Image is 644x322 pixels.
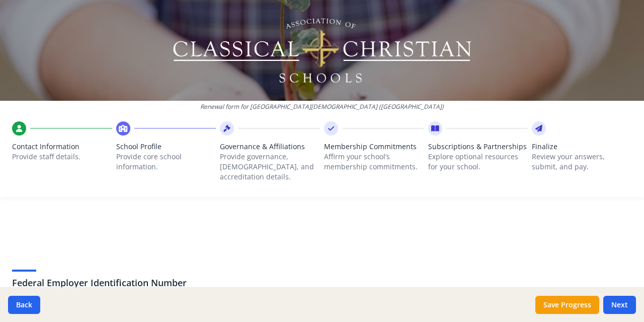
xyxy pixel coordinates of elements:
[116,142,216,152] span: School Profile
[12,276,632,290] h3: Federal Employer Identification Number
[172,15,473,86] img: Logo
[603,296,636,314] button: Next
[324,152,424,172] p: Affirm your school’s membership commitments.
[220,152,320,182] p: Provide governance, [DEMOGRAPHIC_DATA], and accreditation details.
[12,142,112,152] span: Contact Information
[428,152,528,172] p: Explore optional resources for your school.
[532,152,632,172] p: Review your answers, submit, and pay.
[12,152,112,162] p: Provide staff details.
[220,142,320,152] span: Governance & Affiliations
[535,296,599,314] button: Save Progress
[324,142,424,152] span: Membership Commitments
[532,142,632,152] span: Finalize
[116,152,216,172] p: Provide core school information.
[8,296,40,314] button: Back
[428,142,528,152] span: Subscriptions & Partnerships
